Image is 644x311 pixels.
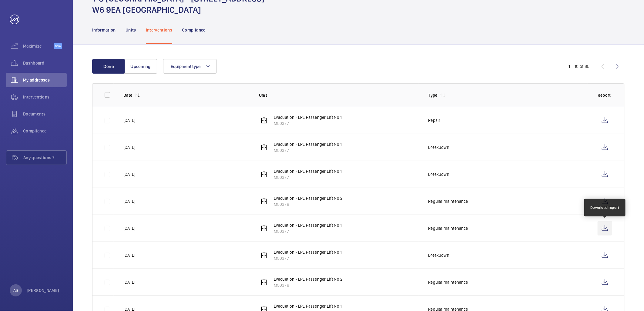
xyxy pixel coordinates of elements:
[54,43,62,49] span: Beta
[428,252,449,258] p: Breakdown
[92,59,125,74] button: Done
[123,92,132,98] p: Date
[260,144,268,151] img: elevator.svg
[23,111,67,117] span: Documents
[27,287,59,293] p: [PERSON_NAME]
[171,64,201,69] span: Equipment type
[123,279,135,285] p: [DATE]
[274,168,342,174] p: Evacuation - EPL Passenger Lift No 1
[428,225,468,231] p: Regular maintenance
[123,225,135,231] p: [DATE]
[23,77,67,83] span: My addresses
[123,117,135,123] p: [DATE]
[274,282,343,288] p: M50378
[274,201,343,207] p: M50378
[274,222,342,228] p: Evacuation - EPL Passenger Lift No 1
[274,276,343,282] p: Evacuation - EPL Passenger Lift No 2
[260,171,268,178] img: elevator.svg
[163,59,217,74] button: Equipment type
[590,205,619,210] div: Download report
[274,147,342,153] p: M50377
[428,279,468,285] p: Regular maintenance
[274,141,342,147] p: Evacuation - EPL Passenger Lift No 1
[260,252,268,259] img: elevator.svg
[92,27,116,33] p: Information
[123,198,135,204] p: [DATE]
[126,27,136,33] p: Units
[23,94,67,100] span: Interventions
[274,255,342,261] p: M50377
[274,228,342,234] p: M50377
[123,252,135,258] p: [DATE]
[13,287,18,293] p: AS
[274,249,342,255] p: Evacuation - EPL Passenger Lift No 1
[23,43,54,49] span: Maximize
[123,171,135,177] p: [DATE]
[274,174,342,180] p: M50377
[23,155,66,161] span: Any questions ?
[569,63,590,69] div: 1 – 10 of 85
[274,114,342,120] p: Evacuation - EPL Passenger Lift No 1
[123,144,135,150] p: [DATE]
[182,27,206,33] p: Compliance
[428,171,449,177] p: Breakdown
[124,59,157,74] button: Upcoming
[428,117,440,123] p: Repair
[274,120,342,126] p: M50377
[428,144,449,150] p: Breakdown
[260,279,268,286] img: elevator.svg
[23,128,67,134] span: Compliance
[146,27,173,33] p: Interventions
[428,198,468,204] p: Regular maintenance
[274,195,343,201] p: Evacuation - EPL Passenger Lift No 2
[274,303,342,309] p: Evacuation - EPL Passenger Lift No 1
[428,92,437,98] p: Type
[598,92,612,98] p: Report
[260,225,268,232] img: elevator.svg
[259,92,419,98] p: Unit
[260,198,268,205] img: elevator.svg
[23,60,67,66] span: Dashboard
[260,117,268,124] img: elevator.svg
